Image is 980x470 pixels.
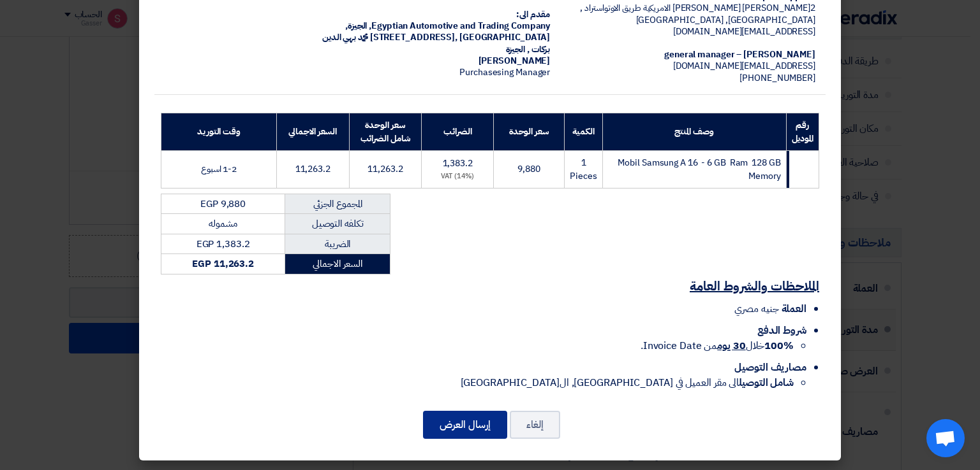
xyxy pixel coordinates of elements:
[349,113,422,150] th: سعر الوحدة شامل الضرائب
[717,338,745,353] u: 30 يوم
[673,59,815,73] span: [EMAIL_ADDRESS][DOMAIN_NAME]
[510,411,560,439] button: إلغاء
[209,217,237,231] span: مشموله
[757,323,806,338] span: شروط الدفع
[926,419,965,457] a: Open chat
[427,171,488,182] div: (14%) VAT
[516,8,550,21] strong: مقدم الى:
[739,71,815,85] span: [PHONE_NUMBER]
[479,54,551,68] span: [PERSON_NAME]
[782,301,806,317] span: العملة
[443,157,473,170] span: 1,383.2
[161,375,794,390] li: الى مقر العميل في [GEOGRAPHIC_DATA], ال[GEOGRAPHIC_DATA]
[285,234,390,254] td: الضريبة
[422,113,494,150] th: الضرائب
[161,113,277,150] th: وقت التوريد
[673,25,815,38] span: [EMAIL_ADDRESS][DOMAIN_NAME]
[618,156,780,183] span: Mobil Samsung A 16 - 6 GB Ram 128 GB Memory
[786,113,819,150] th: رقم الموديل
[580,1,815,26] span: 2[PERSON_NAME] [PERSON_NAME] الامريكية طريق الاوتواستراد , [GEOGRAPHIC_DATA], [GEOGRAPHIC_DATA]
[739,375,794,390] strong: شامل التوصيل
[369,19,550,32] span: Egyptian Automotive and Trading Company,
[192,257,254,271] strong: EGP 11,263.2
[641,338,794,353] span: خلال من Invoice Date.
[459,66,550,79] span: Purchasesing Manager
[570,156,597,183] span: 1 Pieces
[734,360,806,375] span: مصاريف التوصيل
[734,301,778,317] span: جنيه مصري
[367,162,403,176] span: 11,263.2
[517,162,540,176] span: 9,880
[764,338,794,353] strong: 100%
[201,162,237,176] span: 1-2 اسبوع
[285,194,390,214] td: المجموع الجزئي
[295,162,330,176] span: 11,263.2
[602,113,786,150] th: وصف المنتج
[423,411,507,439] button: إرسال العرض
[322,19,550,55] span: الجيزة, [GEOGRAPHIC_DATA] ,[STREET_ADDRESS] محمد بهي الدين بركات , الجيزة
[690,276,819,296] u: الملاحظات والشروط العامة
[161,194,285,214] td: EGP 9,880
[285,214,390,234] td: تكلفه التوصيل
[276,113,349,150] th: السعر الاجمالي
[570,49,815,61] div: [PERSON_NAME] – general manager
[494,113,565,150] th: سعر الوحدة
[565,113,602,150] th: الكمية
[197,237,250,251] span: EGP 1,383.2
[285,254,390,274] td: السعر الاجمالي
